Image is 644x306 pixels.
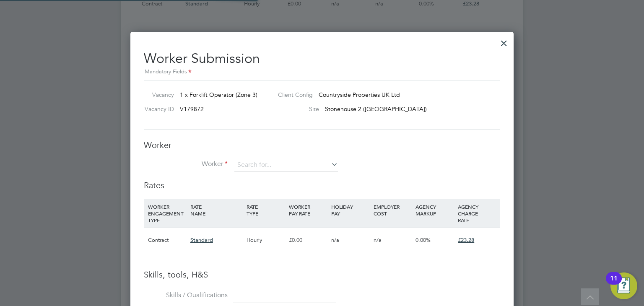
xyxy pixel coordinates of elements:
[190,236,213,244] span: Standard
[244,199,287,221] div: RATE TYPE
[325,105,427,113] span: Stonehouse 2 ([GEOGRAPHIC_DATA])
[144,291,228,300] label: Skills / Qualifications
[331,236,339,244] span: n/a
[329,199,371,221] div: HOLIDAY PAY
[180,91,257,99] span: 1 x Forklift Operator (Zone 3)
[146,228,188,252] div: Contract
[146,199,188,228] div: WORKER ENGAGEMENT TYPE
[415,236,431,244] span: 0.00%
[140,105,174,113] label: Vacancy ID
[319,91,400,99] span: Countryside Properties UK Ltd
[188,199,244,221] div: RATE NAME
[610,272,637,299] button: Open Resource Center, 11 new notifications
[271,91,313,99] label: Client Config
[413,199,456,221] div: AGENCY MARKUP
[458,236,474,244] span: £23.28
[180,105,204,113] span: V179872
[144,44,500,77] h2: Worker Submission
[144,160,228,169] label: Worker
[371,199,414,221] div: EMPLOYER COST
[610,278,618,289] div: 11
[144,180,500,191] h3: Rates
[271,105,319,113] label: Site
[287,228,329,252] div: £0.00
[234,159,338,171] input: Search for...
[144,67,500,77] div: Mandatory Fields
[287,199,329,221] div: WORKER PAY RATE
[144,269,500,280] h3: Skills, tools, H&S
[244,228,287,252] div: Hourly
[140,91,174,99] label: Vacancy
[456,199,498,228] div: AGENCY CHARGE RATE
[374,236,382,244] span: n/a
[144,140,500,150] h3: Worker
